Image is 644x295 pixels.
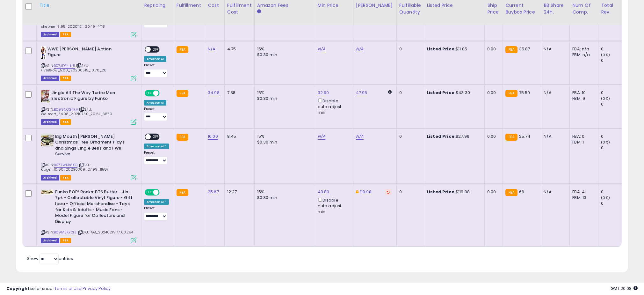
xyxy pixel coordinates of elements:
[427,189,456,195] b: Listed Price:
[427,189,480,195] div: $119.98
[487,2,500,15] div: Ship Price
[544,90,565,96] div: N/A
[39,2,139,9] div: Title
[519,189,524,195] span: 66
[505,189,517,196] small: FBA
[572,195,593,201] div: FBM: 13
[611,285,638,291] span: 2025-10-14 20:08 GMT
[360,189,372,195] a: 119.98
[572,46,593,52] div: FBA: n/a
[356,90,367,96] a: 47.95
[54,107,78,112] a: B099NQGKRV
[54,285,82,291] a: Terms of Use
[41,238,59,243] span: Listings that have been deleted from Seller Central
[544,134,565,139] div: N/A
[144,206,169,220] div: Preset:
[208,46,215,52] a: N/A
[572,52,593,58] div: FBM: n/a
[77,230,134,235] span: | SKU: GB_20240219.77.63.294
[6,285,30,291] strong: Copyright
[427,90,480,96] div: $43.30
[83,285,111,291] a: Privacy Policy
[601,195,610,200] small: (0%)
[601,52,610,57] small: (0%)
[544,46,565,52] div: N/A
[257,46,310,52] div: 15%
[572,189,593,195] div: FBA: 4
[55,134,133,159] b: Big Mouth [PERSON_NAME] Christmas Tree Ornament Plays and Sings Jingle Bells and I Will Survive
[41,76,59,81] span: Listings that have been deleted from Seller Central
[356,46,364,52] a: N/A
[151,134,161,139] span: OFF
[601,145,627,151] div: 0
[572,134,593,139] div: FBA: 0
[60,32,71,37] span: FBA
[257,9,261,14] small: Amazon Fees.
[257,195,310,201] div: $0.30 min
[399,134,419,139] div: 0
[427,46,480,52] div: $11.85
[601,58,627,63] div: 0
[601,90,627,96] div: 0
[54,63,75,69] a: B07JDF4HJ5
[51,90,129,103] b: Jingle All The Way Turbo Man Electronic Figure by Funko
[427,134,480,139] div: $27.99
[144,144,169,149] div: Amazon AI *
[177,189,188,196] small: FBA
[41,162,109,172] span: | SKU: Kroger_10.00_20230309_27.99_11587
[41,134,54,146] img: 51NK7AGjYYL._SL40_.jpg
[601,46,627,52] div: 0
[27,255,73,262] span: Show: entries
[505,134,517,141] small: FBA
[144,151,169,165] div: Preset:
[144,2,171,9] div: Repricing
[208,90,220,96] a: 34.98
[487,90,498,96] div: 0.00
[318,97,348,116] div: Disable auto adjust min
[356,133,364,140] a: N/A
[399,46,419,52] div: 0
[60,238,71,243] span: FBA
[356,2,394,9] div: [PERSON_NAME]
[41,32,59,37] span: Listings that have been deleted from Seller Central
[257,90,310,96] div: 15%
[41,175,59,181] span: Listings that have been deleted from Seller Central
[544,2,567,15] div: BB Share 24h.
[318,2,351,9] div: Min Price
[257,96,310,101] div: $0.30 min
[208,133,218,140] a: 10.00
[144,63,169,77] div: Preset:
[41,189,136,242] div: ASIN:
[257,139,310,145] div: $0.30 min
[41,46,136,80] div: ASIN:
[257,2,312,9] div: Amazon Fees
[399,2,421,15] div: Fulfillable Quantity
[159,189,169,195] span: OFF
[318,46,325,52] a: N/A
[487,189,498,195] div: 0.00
[208,189,219,195] a: 25.67
[601,134,627,139] div: 0
[177,134,188,141] small: FBA
[601,2,624,15] div: Total Rev.
[60,175,71,181] span: FBA
[227,90,250,96] div: 7.38
[151,47,161,52] span: OFF
[544,189,565,195] div: N/A
[41,107,112,116] span: | SKU: Walmart_34.98_20210730_70.24_3850
[257,189,310,195] div: 15%
[505,46,517,53] small: FBA
[318,133,325,140] a: N/A
[41,90,50,103] img: 51-6+IOfIZL._SL40_.jpg
[55,189,133,226] b: Funko POP! Rocks: BTS Butter - Jin - 7pk - Collectable Vinyl Figure - Gift Idea - Official Mercha...
[487,46,498,52] div: 0.00
[144,56,166,62] div: Amazon AI
[41,134,136,180] div: ASIN:
[318,189,329,195] a: 49.80
[601,201,627,206] div: 0
[257,134,310,139] div: 15%
[601,189,627,195] div: 0
[208,2,222,9] div: Cost
[505,2,538,15] div: Current Buybox Price
[144,100,166,106] div: Amazon AI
